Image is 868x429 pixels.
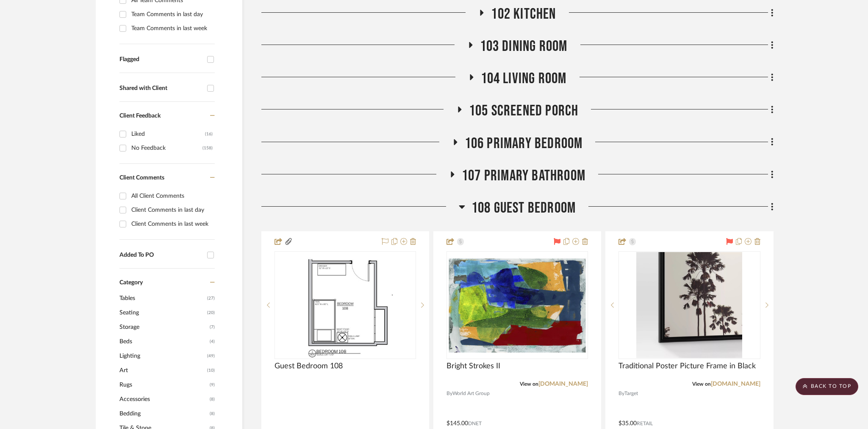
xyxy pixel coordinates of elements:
span: 108 Guest Bedroom [471,199,576,217]
span: View on [692,381,711,387]
span: Rugs [119,378,208,392]
span: Lighting [119,349,205,363]
span: Art [119,363,205,378]
div: No Feedback [131,141,202,155]
span: Beds [119,334,208,349]
span: (4) [210,335,215,348]
span: (9) [210,378,215,392]
span: 106 Primary Bedroom [465,135,583,153]
div: Added To PO [119,252,203,259]
span: 105 Screened Porch [469,102,579,120]
span: (49) [207,349,215,363]
div: Liked [131,127,205,141]
a: [DOMAIN_NAME] [711,381,760,387]
span: (7) [210,320,215,334]
span: 102 Kitchen [491,5,556,23]
span: Bedding [119,407,208,421]
div: (158) [202,141,213,155]
span: Target [624,390,638,398]
span: (10) [207,364,215,377]
div: Client Comments in last day [131,203,213,217]
img: Traditional Poster Picture Frame in Black [636,252,742,358]
div: Flagged [119,56,203,63]
span: (8) [210,393,215,406]
span: (20) [207,306,215,320]
span: Storage [119,320,208,334]
span: Bright Strokes II [446,362,500,371]
span: Category [119,279,143,286]
span: By [618,390,624,398]
scroll-to-top-button: BACK TO TOP [796,378,858,395]
div: Team Comments in last day [131,8,213,21]
span: (8) [210,407,215,421]
span: Accessories [119,392,208,407]
span: By [446,390,452,398]
span: 107 Primary Bathroom [462,167,585,185]
div: Client Comments in last week [131,217,213,231]
img: Bright Strokes II [447,257,587,354]
span: Traditional Poster Picture Frame in Black [618,362,756,371]
span: World Art Group [452,390,490,398]
span: Guest Bedroom 108 [275,362,343,371]
span: Client Comments [119,175,164,181]
span: 103 Dining Room [480,37,568,56]
div: Shared with Client [119,85,203,92]
div: All Client Comments [131,189,213,203]
span: Client Feedback [119,113,161,119]
span: View on [520,381,538,387]
span: (27) [207,292,215,305]
div: Team Comments in last week [131,22,213,35]
div: (16) [205,127,213,141]
span: 104 Living Room [481,70,567,88]
a: [DOMAIN_NAME] [538,381,588,387]
span: Tables [119,291,205,306]
span: Seating [119,306,205,320]
img: Guest Bedroom 108 [298,252,393,358]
